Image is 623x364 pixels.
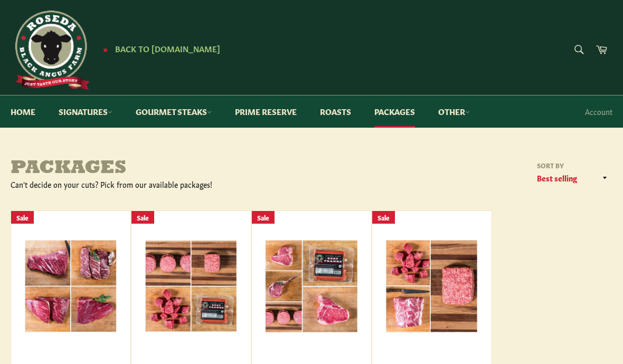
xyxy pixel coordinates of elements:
h1: Packages [11,158,311,179]
div: Sale [252,211,275,224]
img: Roseda Beef [11,11,90,90]
a: ★ Back to [DOMAIN_NAME] [97,45,220,53]
label: Sort by [533,161,612,170]
a: Prime Reserve [224,95,307,128]
img: Favorites Sampler [145,240,238,332]
a: Gourmet Steaks [125,95,222,128]
div: Can't decide on your cuts? Pick from our available packages! [11,179,311,189]
div: Sale [372,211,395,224]
img: Grill Master Pack [265,240,358,333]
a: Account [580,96,618,127]
img: Passport Pack [24,240,117,332]
a: Other [428,95,480,128]
a: Signatures [48,95,123,128]
a: Packages [364,95,426,128]
span: Back to [DOMAIN_NAME] [115,43,220,54]
img: Host With The Most [385,240,478,333]
a: Roasts [309,95,362,128]
div: Sale [131,211,154,224]
div: Sale [11,211,34,224]
span: ★ [102,45,108,53]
